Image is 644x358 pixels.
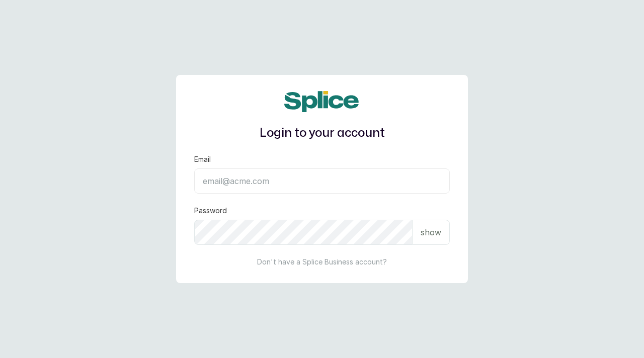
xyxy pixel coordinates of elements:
[257,257,387,267] p: Don't have a Splice Business account?
[421,226,441,238] p: show
[194,168,450,194] input: email@acme.com
[194,124,450,142] h1: Login to your account
[194,206,227,216] label: Password
[194,154,211,164] label: Email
